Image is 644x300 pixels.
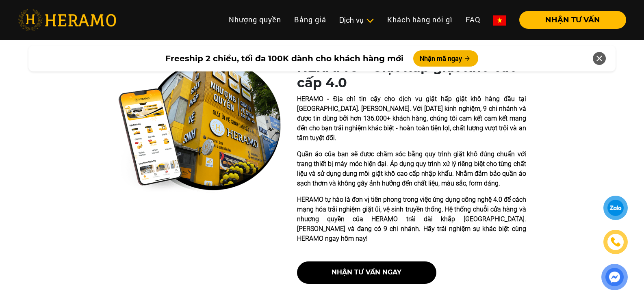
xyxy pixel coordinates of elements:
img: vn-flag.png [493,15,506,26]
div: Dịch vụ [339,15,374,26]
img: subToggleIcon [366,17,374,25]
p: Quần áo của bạn sẽ được chăm sóc bằng quy trình giặt khô đúng chuẩn với trang thiết bị máy móc hi... [297,149,526,188]
a: Bảng giá [288,11,333,28]
img: heramo-quality-banner [118,60,281,193]
a: phone-icon [604,231,627,253]
img: heramo-logo.png [18,9,116,30]
a: Khách hàng nói gì [381,11,459,28]
a: FAQ [459,11,487,28]
p: HERAMO tự hào là đơn vị tiên phong trong việc ứng dụng công nghệ 4.0 để cách mạng hóa trải nghiệm... [297,195,526,244]
p: HERAMO - Địa chỉ tin cậy cho dịch vụ giặt hấp giặt khô hàng đầu tại [GEOGRAPHIC_DATA]. [PERSON_NA... [297,94,526,143]
img: phone-icon [611,237,620,247]
button: Nhận mã ngay [413,50,478,67]
button: nhận tư vấn ngay [297,261,436,284]
button: NHẬN TƯ VẤN [519,11,626,29]
a: Nhượng quyền [222,11,288,28]
span: Freeship 2 chiều, tối đa 100K dành cho khách hàng mới [165,52,403,65]
a: NHẬN TƯ VẤN [513,16,626,24]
